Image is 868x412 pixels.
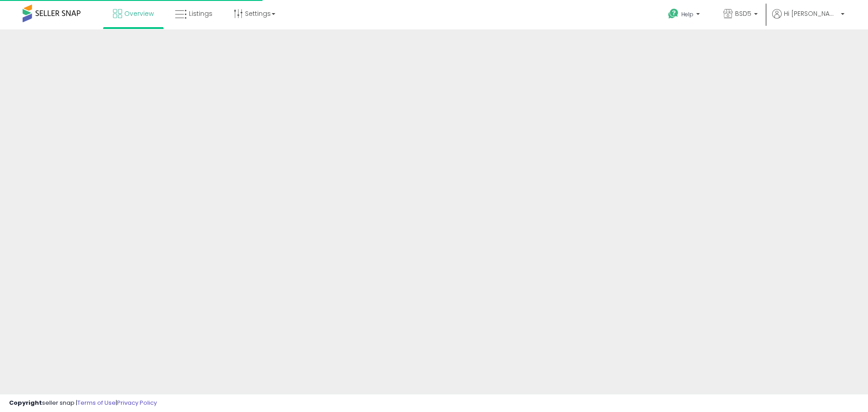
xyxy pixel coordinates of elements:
[681,10,693,18] span: Help
[772,9,844,29] a: Hi [PERSON_NAME]
[117,398,157,407] a: Privacy Policy
[735,9,751,18] span: BSD5
[77,398,116,407] a: Terms of Use
[668,8,679,19] i: Get Help
[9,398,42,407] strong: Copyright
[661,1,709,29] a: Help
[9,399,157,407] div: seller snap | |
[124,9,154,18] span: Overview
[784,9,838,18] span: Hi [PERSON_NAME]
[189,9,212,18] span: Listings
